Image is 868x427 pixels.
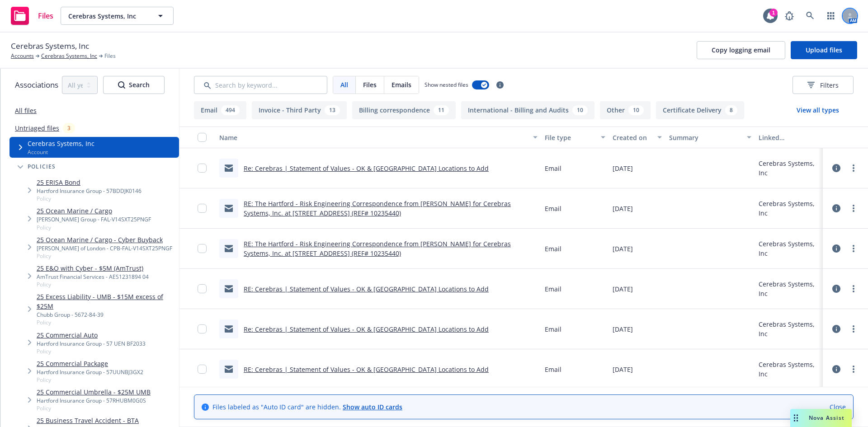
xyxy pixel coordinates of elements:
div: Created on [613,133,652,142]
svg: Search [118,81,125,89]
a: Cerebras Systems, Inc [41,52,97,60]
button: View all types [782,101,854,119]
a: RE: Cerebras | Statement of Values - OK & [GEOGRAPHIC_DATA] Locations to Add [244,365,489,374]
div: Cerebras Systems, Inc [759,319,819,338]
div: Hartford Insurance Group - 57UUNBJ3GX2 [37,368,143,376]
a: 25 E&O with Cyber - $5M (AmTrust) [37,263,149,273]
button: Copy logging email [697,41,785,59]
button: Upload files [791,41,857,59]
span: Filters [820,80,839,90]
input: Select all [198,133,207,142]
div: Cerebras Systems, Inc [759,279,819,298]
a: more [848,364,859,375]
a: 25 Ocean Marine / Cargo - Cyber Buyback [37,235,172,244]
span: Policy [37,404,151,412]
a: more [848,203,859,214]
span: Email [545,365,561,374]
span: Policy [37,347,146,355]
a: Report a Bug [780,7,798,25]
button: Other [600,101,651,119]
a: RE: The Hartford - Risk Engineering Correspondence from [PERSON_NAME] for Cerebras Systems, Inc. ... [244,199,511,217]
div: Search [118,76,150,94]
input: Toggle Row Selected [198,164,207,173]
button: Linked associations [755,127,823,148]
a: 25 ERISA Bond [37,178,142,187]
a: more [848,283,859,294]
div: Cerebras Systems, Inc [759,239,819,258]
div: Cerebras Systems, Inc [759,159,819,178]
span: Policy [37,281,149,288]
button: SearchSearch [103,76,165,94]
span: Copy logging email [712,46,770,54]
button: Filters [793,76,854,94]
a: Files [7,3,57,28]
span: Policy [37,224,151,231]
a: Show auto ID cards [343,403,402,411]
span: Emails [392,80,411,89]
div: 3 [63,123,75,133]
button: Invoice - Third Party [252,101,347,119]
span: Email [545,164,561,173]
button: International - Billing and Audits [461,101,594,119]
div: Name [219,133,528,142]
button: Certificate Delivery [656,101,744,119]
div: Drag to move [790,409,802,427]
span: Associations [15,79,58,91]
a: more [848,243,859,254]
span: Policies [28,164,56,169]
span: Filters [807,80,839,90]
span: Files [363,80,377,89]
a: 25 Excess Liability - UMB - $15M excess of $25M [37,292,175,311]
span: [DATE] [613,324,633,334]
span: Files labeled as "Auto ID card" are hidden. [212,402,402,412]
a: Untriaged files [15,123,59,133]
input: Toggle Row Selected [198,324,207,333]
div: File type [545,133,595,142]
span: Email [545,324,561,334]
span: Files [38,12,53,19]
button: Cerebras Systems, Inc [61,7,174,25]
div: AmTrust Financial Services - AES1231894 04 [37,273,149,281]
a: Accounts [11,52,34,60]
input: Toggle Row Selected [198,244,207,253]
div: 13 [325,105,340,115]
span: Cerebras Systems, Inc [28,139,94,148]
a: 25 Commercial Umbrella - $25M UMB [37,387,151,397]
span: All [340,80,348,89]
div: Chubb Group - 5672-84-39 [37,311,175,319]
span: Policy [37,319,175,326]
a: 25 Ocean Marine / Cargo [37,206,151,216]
input: Toggle Row Selected [198,284,207,293]
button: Billing correspondence [352,101,456,119]
a: Search [801,7,819,25]
span: Nova Assist [809,414,844,422]
span: Cerebras Systems, Inc [68,11,146,21]
span: Email [545,284,561,294]
div: 11 [434,105,449,115]
a: 25 Commercial Package [37,359,143,368]
span: Email [545,244,561,253]
span: [DATE] [613,164,633,173]
div: 8 [725,105,737,115]
div: [PERSON_NAME] of London - CPB-FAL-V14SXT25PNGF [37,244,172,252]
input: Toggle Row Selected [198,365,207,374]
button: Summary [665,127,755,148]
span: [DATE] [613,204,633,213]
button: Created on [609,127,665,148]
span: Account [28,148,94,156]
button: Name [216,127,541,148]
span: Policy [37,252,172,260]
span: Files [104,52,116,60]
div: Cerebras Systems, Inc [759,199,819,218]
span: Upload files [806,46,842,54]
span: Show nested files [425,81,468,89]
span: [DATE] [613,244,633,253]
a: 25 Commercial Auto [37,330,146,340]
div: [PERSON_NAME] Group - FAL-V14SXT25PNGF [37,216,151,223]
div: Summary [669,133,741,142]
input: Toggle Row Selected [198,204,207,213]
div: Hartford Insurance Group - 57 UEN BF2033 [37,340,146,347]
a: Switch app [822,7,840,25]
span: Cerebras Systems, Inc [11,40,89,52]
a: Re: Cerebras | Statement of Values - OK & [GEOGRAPHIC_DATA] Locations to Add [244,164,489,173]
